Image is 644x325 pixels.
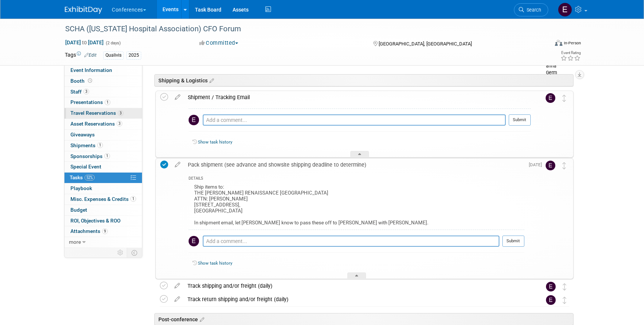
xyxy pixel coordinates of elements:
span: (2 days) [105,41,121,45]
div: Qualivis [103,51,124,59]
span: Search [524,7,541,13]
a: Edit sections [198,315,204,323]
span: 1 [130,196,136,202]
span: more [69,239,81,245]
a: more [64,237,142,247]
div: Event Rating [561,51,581,55]
a: Misc. Expenses & Credits1 [64,194,142,205]
span: 1 [105,100,110,105]
span: Booth not reserved yet [86,78,94,83]
a: Asset Reservations3 [64,119,142,129]
a: Shipments1 [64,141,142,151]
td: Tags [65,51,97,60]
span: [GEOGRAPHIC_DATA], [GEOGRAPHIC_DATA] [379,41,472,47]
div: Ship items to: THE [PERSON_NAME] RENAISSANCE [GEOGRAPHIC_DATA] ATTN: [PERSON_NAME] [STREET_ADDRES... [189,182,524,230]
a: Sponsorships1 [64,151,142,162]
div: Shipping & Logistics [154,74,574,86]
span: Shipments [70,142,103,148]
a: Show task history [198,139,232,145]
span: 3 [83,89,89,94]
div: In-Person [563,40,581,46]
i: Move task [562,95,566,102]
span: Sponsorships [70,153,110,159]
i: Move task [563,297,566,304]
img: Erin Anderson [189,115,199,125]
span: Special Event [70,164,101,170]
span: Booth [70,78,94,84]
div: SCHA ([US_STATE] Hospital Association) CFO Forum [63,22,537,36]
div: Track shipping and/or freight (daily) [184,280,531,292]
img: ExhibitDay [65,6,102,14]
span: Budget [70,207,87,213]
span: 9 [102,228,108,234]
a: Event Information [64,65,142,76]
a: edit [171,94,184,101]
span: Attachments [70,228,108,234]
span: Misc. Expenses & Credits [70,196,136,202]
a: Show task history [198,261,232,266]
td: Personalize Event Tab Strip [114,248,127,258]
a: Giveaways [64,130,142,140]
div: Pack shipment (see advance and showsite shipping deadline to determine) [184,158,524,171]
a: Edit [84,53,97,58]
a: Budget [64,205,142,215]
a: edit [171,283,184,289]
a: Playbook [64,183,142,194]
td: Toggle Event Tabs [127,248,142,258]
span: Giveaways [70,132,95,138]
div: DETAILS [189,176,524,182]
i: Move task [562,162,566,169]
i: Move task [563,283,566,290]
a: ROI, Objectives & ROO [64,216,142,226]
a: Presentations1 [64,97,142,108]
div: Event Format [504,39,581,50]
span: Playbook [70,185,92,191]
div: 2025 [126,51,141,59]
span: Travel Reservations [70,110,123,116]
a: edit [171,161,184,168]
span: Tasks [70,174,95,180]
span: [DATE] [DATE] [65,39,104,46]
img: Erin Anderson [546,295,556,305]
img: Format-Inperson.png [555,40,562,46]
img: Erin Anderson [546,93,555,103]
span: Presentations [70,99,110,105]
img: Erin Anderson [189,236,199,246]
span: Event Information [70,67,112,73]
img: Erin Anderson [546,161,555,170]
span: 1 [97,142,103,148]
span: ROI, Objectives & ROO [70,218,120,224]
button: Submit [502,236,524,247]
span: 3 [117,121,122,126]
div: Shipment / Tracking Email [184,91,531,104]
span: 1 [104,153,110,159]
span: [DATE] [529,162,546,167]
span: 52% [85,175,95,180]
a: Booth [64,76,142,86]
span: Staff [70,89,89,95]
img: Erin Anderson [546,282,556,291]
a: Attachments9 [64,226,142,237]
span: Asset Reservations [70,121,122,127]
a: Tasks52% [64,173,142,183]
a: Staff3 [64,87,142,97]
span: 3 [118,110,123,116]
span: to [81,40,88,45]
div: Track return shipping and/or freight (daily) [184,293,531,306]
a: Search [514,3,548,16]
img: Erin Anderson [558,3,572,17]
button: Submit [509,114,531,126]
button: Committed [197,39,241,47]
a: Special Event [64,162,142,172]
a: edit [171,296,184,303]
a: Travel Reservations3 [64,108,142,119]
a: Edit sections [208,76,214,84]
